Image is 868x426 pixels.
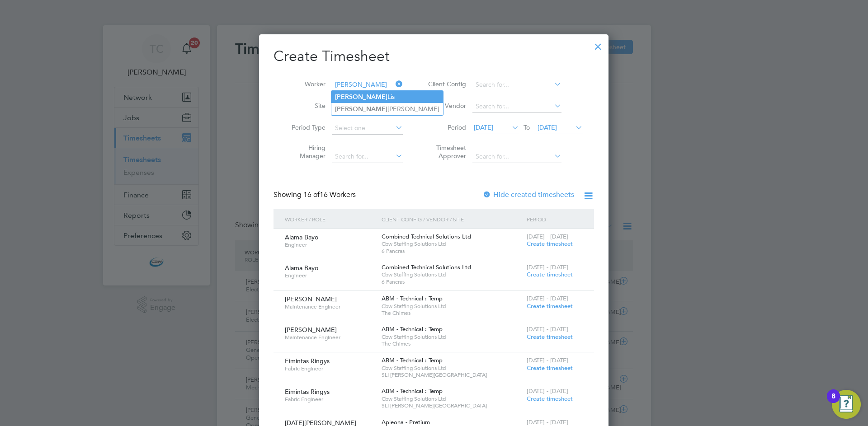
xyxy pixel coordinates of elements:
span: [DATE] - [DATE] [527,418,568,426]
input: Search for... [472,150,561,163]
span: Cbw Staffing Solutions Ltd [382,333,522,341]
span: ABM - Technical : Temp [382,387,443,395]
span: Combined Technical Solutions Ltd [382,263,471,271]
span: 6 Pancras [382,248,522,255]
span: [DATE] - [DATE] [527,263,568,271]
input: Select one [332,122,403,135]
label: Worker [285,80,325,88]
label: Hiring Manager [285,144,325,160]
span: Combined Technical Solutions Ltd [382,233,471,240]
span: [DATE] [474,123,493,131]
span: Fabric Engineer [285,365,375,372]
span: Cbw Staffing Solutions Ltd [382,240,522,248]
label: Period Type [285,123,325,131]
span: [DATE] - [DATE] [527,233,568,240]
span: Fabric Engineer [285,396,375,403]
span: The Chimes [382,340,522,347]
span: Engineer [285,272,375,279]
div: Showing [274,190,358,200]
span: [PERSON_NAME] [285,295,337,303]
span: 16 of [303,190,320,199]
span: [DATE] [538,123,557,131]
span: SLI [PERSON_NAME][GEOGRAPHIC_DATA] [382,402,522,409]
span: The Chimes [382,309,522,317]
h2: Create Timesheet [274,47,594,66]
span: [DATE] - [DATE] [527,356,568,364]
span: Maintenance Engineer [285,334,375,341]
input: Search for... [472,100,561,113]
li: Lis [331,91,443,103]
span: Create timesheet [527,240,573,248]
label: Timesheet Approver [425,144,466,160]
button: Open Resource Center, 8 new notifications [832,390,861,419]
span: Maintenance Engineer [285,303,375,310]
label: Vendor [425,102,466,110]
div: 8 [831,396,835,408]
label: Hide created timesheets [482,190,574,199]
span: Cbw Staffing Solutions Ltd [382,395,522,403]
span: SLI [PERSON_NAME][GEOGRAPHIC_DATA] [382,371,522,379]
span: [DATE] - [DATE] [527,325,568,333]
span: Create timesheet [527,302,573,310]
span: Create timesheet [527,271,573,278]
span: Eimintas Ringys [285,388,330,396]
span: Alama Bayo [285,264,318,272]
span: Engineer [285,241,375,248]
div: Client Config / Vendor / Site [379,209,524,229]
span: ABM - Technical : Temp [382,325,443,333]
input: Search for... [332,79,403,91]
span: ABM - Technical : Temp [382,295,443,302]
span: Apleona - Pretium [382,418,430,426]
div: Worker / Role [283,209,379,229]
span: Create timesheet [527,333,573,341]
span: Create timesheet [527,395,573,403]
span: Cbw Staffing Solutions Ltd [382,303,522,310]
span: Create timesheet [527,364,573,372]
span: ABM - Technical : Temp [382,356,443,364]
input: Search for... [472,79,561,91]
label: Client Config [425,80,466,88]
span: [DATE] - [DATE] [527,387,568,395]
span: Alama Bayo [285,233,318,241]
b: [PERSON_NAME] [335,105,387,113]
span: [PERSON_NAME] [285,326,337,334]
label: Period [425,123,466,131]
span: Eimintas Ringys [285,357,330,365]
span: Cbw Staffing Solutions Ltd [382,365,522,372]
li: [PERSON_NAME] [331,103,443,115]
div: Period [524,209,585,229]
span: Cbw Staffing Solutions Ltd [382,271,522,278]
span: 16 Workers [303,190,356,199]
span: [DATE] - [DATE] [527,295,568,302]
label: Site [285,102,325,110]
span: 6 Pancras [382,278,522,286]
b: [PERSON_NAME] [335,93,387,101]
span: To [521,122,533,133]
input: Search for... [332,150,403,163]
